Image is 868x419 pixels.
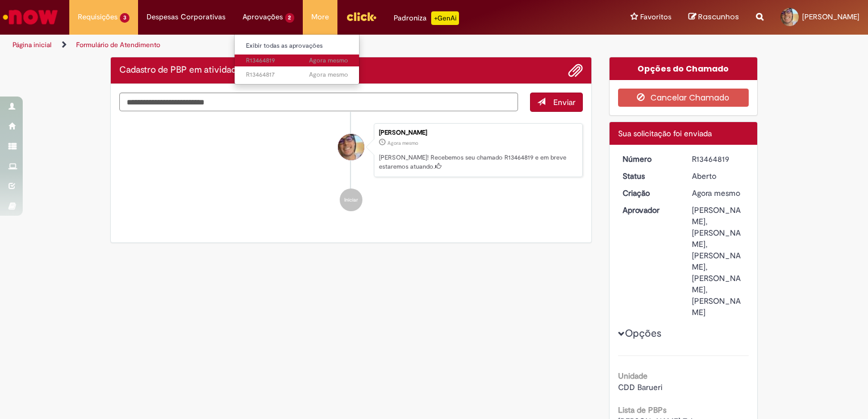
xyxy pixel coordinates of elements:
[119,123,583,178] li: Pedro Henrique De Oliveira Alves
[688,12,739,23] a: Rascunhos
[119,112,583,223] ul: Histórico de tíquete
[243,11,283,23] span: Aprovações
[614,187,684,199] dt: Criação
[309,56,348,65] time: 30/08/2025 10:42:56
[379,129,577,136] div: [PERSON_NAME]
[119,93,518,112] textarea: Digite sua mensagem aqui...
[614,153,684,165] dt: Número
[235,69,360,81] a: Aberto R13464817 :
[235,55,360,67] a: Aberto R13464819 :
[387,140,418,146] time: 30/08/2025 10:42:51
[309,56,348,65] span: Agora mesmo
[394,11,459,25] div: Padroniza
[12,40,52,49] a: Página inicial
[246,70,348,79] span: R13464817
[553,97,575,107] span: Enviar
[614,204,684,216] dt: Aprovador
[119,65,292,76] h2: Cadastro de PBP em atividade por unidade Histórico de tíquete
[618,128,712,139] span: Sua solicitação foi enviada
[346,8,377,25] img: click_logo_yellow_360x200.png
[618,89,749,107] button: Cancelar Chamado
[614,170,684,182] dt: Status
[120,13,130,23] span: 3
[692,170,745,182] div: Aberto
[379,153,577,171] p: [PERSON_NAME]! Recebemos seu chamado R13464819 e em breve estaremos atuando.
[234,34,360,85] ul: Aprovações
[692,153,745,165] div: R13464819
[802,12,859,22] span: [PERSON_NAME]
[568,63,583,78] button: Adicionar anexos
[338,134,364,160] div: Pedro Henrique De Oliveira Alves
[530,93,583,112] button: Enviar
[618,382,662,392] span: CDD Barueri
[610,57,758,80] div: Opções do Chamado
[309,70,348,79] span: Agora mesmo
[387,140,418,146] span: Agora mesmo
[78,11,118,23] span: Requisições
[147,11,226,23] span: Despesas Corporativas
[9,35,570,56] ul: Trilhas de página
[309,70,348,79] time: 30/08/2025 10:42:21
[618,405,666,415] b: Lista de PBPs
[76,40,160,49] a: Formulário de Atendimento
[692,204,745,318] div: [PERSON_NAME], [PERSON_NAME], [PERSON_NAME], [PERSON_NAME], [PERSON_NAME]
[1,6,60,28] img: ServiceNow
[311,11,329,23] span: More
[692,188,740,198] span: Agora mesmo
[246,56,348,65] span: R13464819
[692,188,740,198] time: 30/08/2025 10:42:51
[431,11,459,25] p: +GenAi
[698,11,739,22] span: Rascunhos
[618,371,648,381] b: Unidade
[235,40,360,52] a: Exibir todas as aprovações
[285,13,295,23] span: 2
[692,187,745,199] div: 30/08/2025 10:42:51
[640,11,671,23] span: Favoritos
